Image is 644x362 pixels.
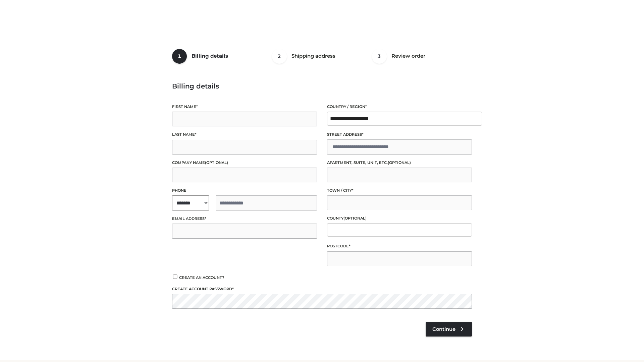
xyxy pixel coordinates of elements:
label: Country / Region [327,104,472,110]
label: Create account password [172,286,472,292]
span: Review order [391,53,425,59]
label: Last name [172,131,317,138]
label: Apartment, suite, unit, etc. [327,160,472,166]
span: 3 [372,49,387,64]
span: Shipping address [291,53,335,59]
span: Create an account? [179,275,224,280]
span: Continue [432,326,455,332]
span: (optional) [205,160,228,165]
label: Email address [172,216,317,222]
span: (optional) [343,216,367,221]
h3: Billing details [172,82,472,90]
label: Postcode [327,243,472,249]
label: Phone [172,187,317,194]
label: Street address [327,131,472,138]
label: Company name [172,160,317,166]
a: Continue [426,322,472,337]
input: Create an account? [172,275,178,279]
label: First name [172,104,317,110]
span: 1 [172,49,187,64]
label: Town / City [327,187,472,194]
span: 2 [272,49,287,64]
span: Billing details [192,53,228,59]
span: (optional) [388,160,411,165]
label: County [327,215,472,222]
